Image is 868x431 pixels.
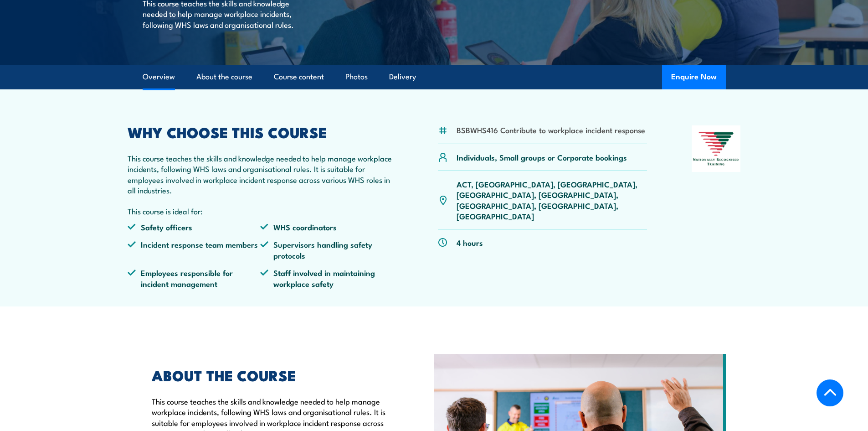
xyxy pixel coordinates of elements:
[196,65,252,89] a: About the course
[457,125,645,135] li: BSBWHS416 Contribute to workplace incident response
[260,222,393,232] li: WHS coordinators
[143,65,175,89] a: Overview
[128,267,261,289] li: Employees responsible for incident management
[457,152,627,162] p: Individuals, Small groups or Corporate bookings
[152,369,392,381] h2: ABOUT THE COURSE
[128,153,394,196] p: This course teaches the skills and knowledge needed to help manage workplace incidents, following...
[128,206,394,216] p: This course is ideal for:
[389,65,416,89] a: Delivery
[692,125,741,172] img: Nationally Recognised Training logo.
[128,222,261,232] li: Safety officers
[457,179,647,222] p: ACT, [GEOGRAPHIC_DATA], [GEOGRAPHIC_DATA], [GEOGRAPHIC_DATA], [GEOGRAPHIC_DATA], [GEOGRAPHIC_DATA...
[345,65,368,89] a: Photos
[662,65,726,89] button: Enquire Now
[260,267,393,289] li: Staff involved in maintaining workplace safety
[260,239,393,260] li: Supervisors handling safety protocols
[274,65,324,89] a: Course content
[128,125,394,138] h2: WHY CHOOSE THIS COURSE
[457,237,483,248] p: 4 hours
[128,239,261,260] li: Incident response team members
